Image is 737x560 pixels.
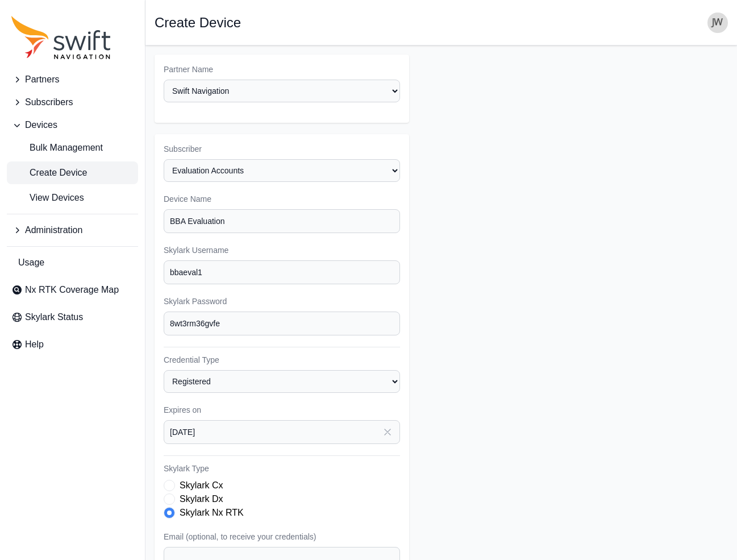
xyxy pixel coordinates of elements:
[164,420,400,444] input: YYYY-MM-DD
[164,80,400,102] select: Partner Name
[7,68,138,91] button: Partners
[11,141,103,155] span: Bulk Management
[164,193,400,205] label: Device Name
[164,209,400,233] input: Device #01
[7,114,138,136] button: Devices
[7,251,138,274] a: Usage
[164,479,400,520] div: Skylark Type
[25,223,82,237] span: Administration
[7,136,138,159] a: Bulk Management
[164,159,400,182] select: Subscriber
[164,260,400,284] input: example-user
[11,191,84,205] span: View Devices
[7,161,138,184] a: Create Device
[7,333,138,356] a: Help
[25,283,119,297] span: Nx RTK Coverage Map
[180,506,244,520] label: Skylark Nx RTK
[180,492,223,506] label: Skylark Dx
[164,296,400,307] label: Skylark Password
[164,404,400,416] label: Expires on
[155,16,241,30] h1: Create Device
[11,166,87,180] span: Create Device
[164,244,400,256] label: Skylark Username
[7,306,138,329] a: Skylark Status
[164,64,400,75] label: Partner Name
[180,479,223,492] label: Skylark Cx
[164,143,400,155] label: Subscriber
[164,312,400,335] input: password
[18,256,44,269] span: Usage
[164,531,400,542] label: Email (optional, to receive your credentials)
[707,13,728,33] img: user photo
[164,463,400,474] label: Skylark Type
[7,186,138,209] a: View Devices
[25,310,83,324] span: Skylark Status
[25,118,57,132] span: Devices
[7,91,138,114] button: Subscribers
[164,354,400,366] label: Credential Type
[7,219,138,242] button: Administration
[25,73,59,86] span: Partners
[25,338,44,351] span: Help
[25,96,73,109] span: Subscribers
[7,279,138,301] a: Nx RTK Coverage Map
